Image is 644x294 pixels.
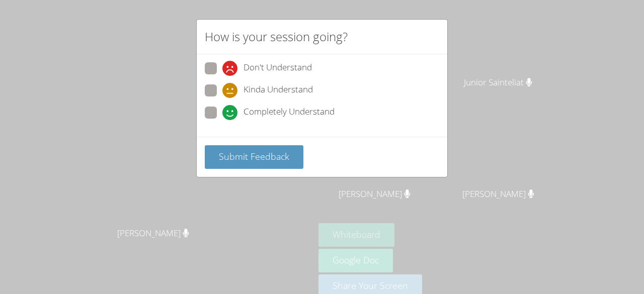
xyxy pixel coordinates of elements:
[205,145,303,169] button: Submit Feedback
[244,61,312,76] span: Don't Understand
[219,150,289,162] span: Submit Feedback
[244,105,335,120] span: Completely Understand
[205,28,348,46] h2: How is your session going?
[244,83,313,98] span: Kinda Understand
